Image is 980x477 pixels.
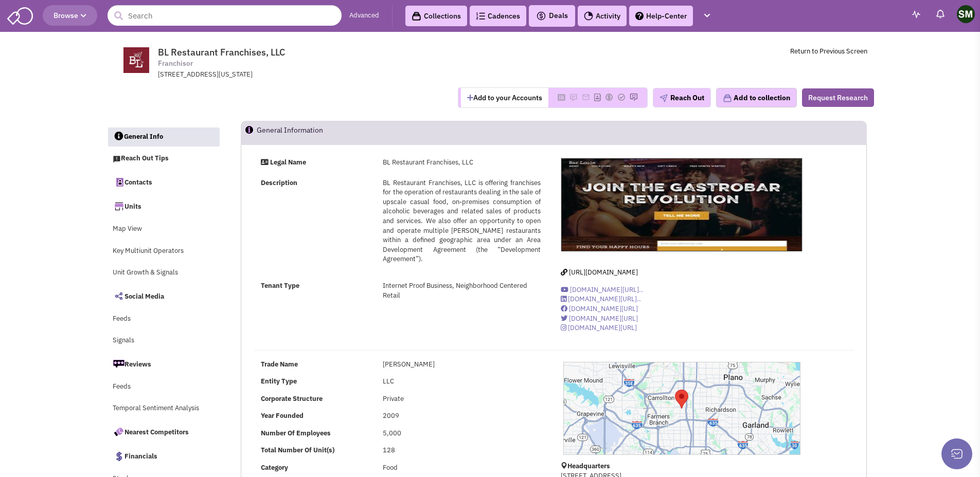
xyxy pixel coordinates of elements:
div: [PERSON_NAME] [376,360,547,370]
img: SmartAdmin [7,5,33,25]
span: [DOMAIN_NAME][URL].. [568,295,641,303]
a: [DOMAIN_NAME][URL] [561,314,638,323]
button: Add to collection [716,88,797,107]
button: Add to your Accounts [461,88,548,107]
div: 5,000 [376,429,547,438]
img: Please add to your accounts [582,93,590,101]
a: Temporal Sentiment Analysis [108,399,220,418]
a: Units [108,195,220,217]
a: Signals [108,331,220,351]
span: [DOMAIN_NAME][URL] [569,314,638,323]
a: Social Media [108,285,220,307]
span: [DOMAIN_NAME][URL] [569,304,638,313]
a: [DOMAIN_NAME][URL].. [561,285,643,294]
img: Please add to your accounts [630,93,638,101]
span: Deals [536,11,568,20]
img: Please add to your accounts [617,93,626,101]
h2: General Information [257,121,323,144]
a: Unit Growth & Signals [108,263,220,283]
img: Safin Momin [957,5,975,23]
b: Corporate Structure [261,394,323,403]
span: Browse [54,11,86,20]
a: Return to Previous Screen [790,47,867,56]
input: Search [108,5,342,26]
a: [DOMAIN_NAME][URL] [561,304,638,313]
div: BL Restaurant Franchises, LLC [675,390,688,409]
a: Reach Out Tips [108,149,220,169]
img: help.png [635,12,644,20]
span: BL Restaurant Franchises, LLC is offering franchises for the operation of restaurants dealing in ... [383,178,540,264]
a: Advanced [349,11,379,21]
img: BL Restaurant Franchises, LLC [561,158,802,251]
img: icon-collection-lavender.png [723,94,732,103]
button: Browse [43,5,97,26]
a: Cadences [470,6,526,26]
b: Category [261,463,288,472]
span: [DOMAIN_NAME][URL] [568,323,637,332]
strong: Legal Name [270,158,306,167]
div: [STREET_ADDRESS][US_STATE] [158,70,426,80]
b: Trade Name [261,360,298,369]
span: BL Restaurant Franchises, LLC [158,46,285,58]
div: 128 [376,446,547,455]
a: Nearest Competitors [108,421,220,443]
img: Please add to your accounts [569,93,578,101]
a: General Info [108,127,220,147]
a: Contacts [108,171,220,193]
a: [DOMAIN_NAME][URL] [561,323,637,332]
div: LLC [376,377,547,387]
div: BL Restaurant Franchises, LLC [376,158,547,168]
span: Franchisor [158,58,193,69]
a: [URL][DOMAIN_NAME] [561,268,638,277]
span: [DOMAIN_NAME][URL].. [570,285,643,294]
a: Collections [405,6,467,26]
button: Reach Out [653,88,711,107]
b: Entity Type [261,377,297,386]
a: Key Multiunit Operators [108,242,220,261]
b: Year Founded [261,411,304,420]
button: Deals [533,9,571,23]
strong: Tenant Type [261,281,299,290]
div: 2009 [376,411,547,421]
img: icon-deals.svg [536,10,546,22]
img: Cadences_logo.png [476,12,485,20]
img: Please add to your accounts [605,93,613,101]
a: Activity [578,6,627,26]
a: Feeds [108,309,220,329]
strong: Description [261,178,297,187]
a: Reviews [108,353,220,375]
div: Internet Proof Business, Neighborhood Centered Retail [376,281,547,300]
a: Financials [108,445,220,467]
img: plane.png [660,94,668,102]
div: Food [376,463,547,473]
a: Map View [108,219,220,239]
div: Private [376,394,547,404]
span: [URL][DOMAIN_NAME] [569,268,638,277]
img: icon-collection-lavender-black.svg [412,11,421,21]
b: Headquarters [567,462,610,470]
a: Feeds [108,377,220,397]
b: Total Number Of Unit(s) [261,446,334,454]
a: Help-Center [629,6,693,26]
img: Activity.png [584,11,593,21]
a: [DOMAIN_NAME][URL].. [561,295,641,303]
button: Request Research [802,88,874,107]
b: Number Of Employees [261,429,331,437]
